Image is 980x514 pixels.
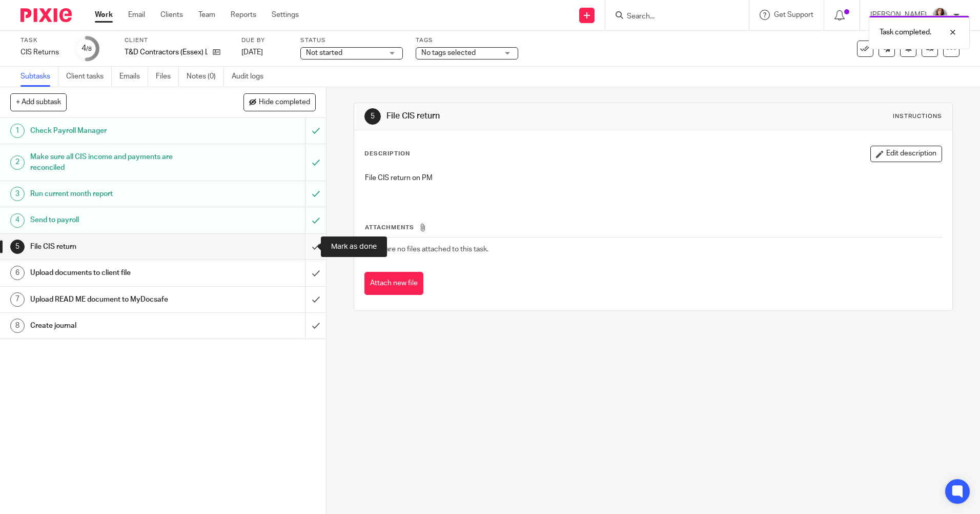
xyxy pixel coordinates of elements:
[160,10,183,20] a: Clients
[241,36,288,45] label: Due by
[10,213,25,228] div: 4
[95,10,113,20] a: Work
[232,67,271,87] a: Audit logs
[81,43,92,54] div: 4
[125,47,208,57] p: T&D Contractors (Essex) Ltd
[10,93,67,111] button: + Add subtask
[306,49,342,56] span: Not started
[30,239,207,254] h1: File CIS return
[10,124,25,138] div: 1
[30,123,207,139] h1: Check Payroll Manager
[156,67,179,87] a: Files
[30,318,207,333] h1: Create journal
[241,49,263,56] span: [DATE]
[893,112,942,121] div: Instructions
[386,111,675,122] h1: File CIS return
[198,10,215,20] a: Team
[300,36,403,45] label: Status
[10,266,25,280] div: 6
[10,292,25,307] div: 7
[86,46,92,52] small: /8
[10,319,25,333] div: 8
[416,36,518,45] label: Tags
[30,265,207,281] h1: Upload documents to client file
[21,36,62,45] label: Task
[231,10,256,20] a: Reports
[365,225,414,230] span: Attachments
[243,93,316,111] button: Hide completed
[128,10,145,20] a: Email
[21,8,72,22] img: Pixie
[21,67,58,87] a: Subtasks
[364,150,410,158] p: Description
[125,36,229,45] label: Client
[364,272,423,295] button: Attach new file
[187,67,224,87] a: Notes (0)
[10,187,25,201] div: 3
[30,186,207,202] h1: Run current month report
[880,27,931,37] p: Task completed.
[30,149,207,175] h1: Make sure all CIS income and payments are reconciled
[259,98,310,107] span: Hide completed
[932,7,948,24] img: IMG_0011.jpg
[364,108,381,125] div: 5
[30,212,207,228] h1: Send to payroll
[272,10,299,20] a: Settings
[21,47,62,57] div: CIS Returns
[365,246,488,253] span: There are no files attached to this task.
[870,146,942,162] button: Edit description
[421,49,476,56] span: No tags selected
[66,67,112,87] a: Client tasks
[10,155,25,170] div: 2
[365,173,941,183] p: File CIS return on PM
[30,292,207,307] h1: Upload READ ME document to MyDocsafe
[10,240,25,254] div: 5
[119,67,148,87] a: Emails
